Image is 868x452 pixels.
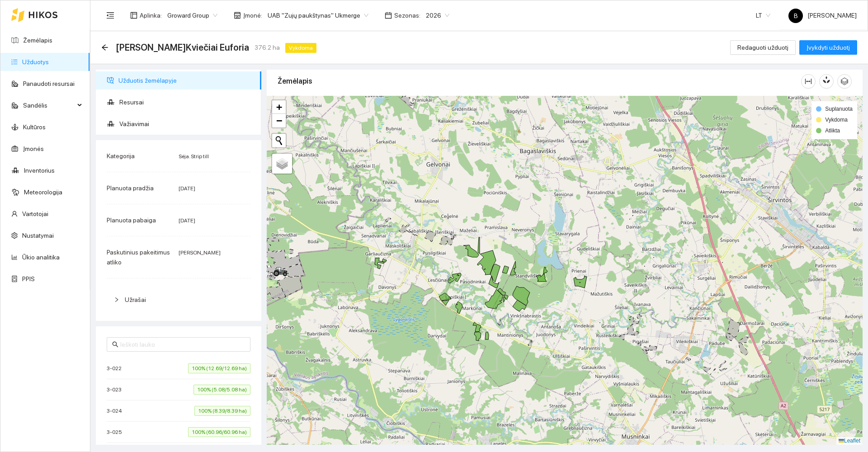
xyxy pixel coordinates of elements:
[799,40,857,55] button: Įvykdyti užduotį
[794,9,798,23] span: B
[825,106,853,112] span: Suplanuota
[193,385,250,395] span: 100% (5.08/5.08 ha)
[107,289,250,310] div: Užrašai
[385,12,392,19] span: calendar
[737,42,788,52] span: Redaguoti užduotį
[101,44,108,51] span: arrow-left
[22,254,60,261] a: Ūkio analitika
[119,115,254,133] span: Važiavimai
[120,339,245,349] input: Ieškoti lauko
[276,101,282,113] span: +
[426,9,449,22] span: 2026
[106,11,114,19] span: menu-fold
[825,127,840,134] span: Atlikta
[101,44,108,52] div: Atgal
[394,10,420,20] span: Sezonas :
[107,428,127,437] span: 3-025
[125,296,146,303] span: Užrašai
[22,58,49,66] a: Užduotys
[22,275,35,282] a: PPIS
[23,37,52,44] a: Žemėlapis
[802,78,815,85] span: column-width
[23,80,75,87] a: Panaudoti resursai
[107,249,170,266] span: Paskutinius pakeitimus atliko
[801,74,816,89] button: column-width
[194,406,250,416] span: 100% (8.39/8.39 ha)
[825,117,848,123] span: Vykdoma
[730,44,796,51] a: Redaguoti užduotį
[272,134,286,147] button: Initiate a new search
[179,217,195,224] span: [DATE]
[107,152,135,160] span: Kategorija
[107,184,154,192] span: Planuota pradžia
[730,40,796,55] button: Redaguoti užduotį
[119,93,254,111] span: Resursai
[23,123,46,131] a: Kultūros
[188,363,250,373] span: 100% (12.69/12.69 ha)
[114,297,119,302] span: right
[22,210,48,217] a: Vartotojai
[278,68,801,94] div: Žemėlapis
[179,153,209,160] span: Sėja. Strip till
[107,406,126,415] span: 3-024
[179,250,221,256] span: [PERSON_NAME]
[272,154,292,174] a: Layers
[188,427,250,437] span: 100% (60.96/60.96 ha)
[107,364,126,373] span: 3-022
[272,114,286,127] a: Zoom out
[268,9,368,22] span: UAB "Zujų paukštynas" Ukmerge
[107,385,126,394] span: 3-023
[272,100,286,114] a: Zoom in
[788,12,857,19] span: [PERSON_NAME]
[24,188,62,196] a: Meteorologija
[243,10,262,20] span: Įmonė :
[24,167,55,174] a: Inventorius
[101,6,119,24] button: menu-fold
[107,217,156,224] span: Planuota pabaiga
[179,185,195,192] span: [DATE]
[116,40,249,55] span: Sėja Ž.Kviečiai Euforia
[234,12,241,19] span: shop
[756,9,770,22] span: LT
[140,10,162,20] span: Aplinka :
[130,12,137,19] span: layout
[285,43,316,53] span: Vykdoma
[22,232,54,239] a: Nustatymai
[23,145,44,152] a: Įmonės
[807,42,850,52] span: Įvykdyti užduotį
[112,341,118,348] span: search
[23,96,75,114] span: Sandėlis
[255,42,280,52] span: 376.2 ha
[118,71,254,89] span: Užduotis žemėlapyje
[167,9,217,22] span: Groward Group
[839,438,860,444] a: Leaflet
[276,115,282,126] span: −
